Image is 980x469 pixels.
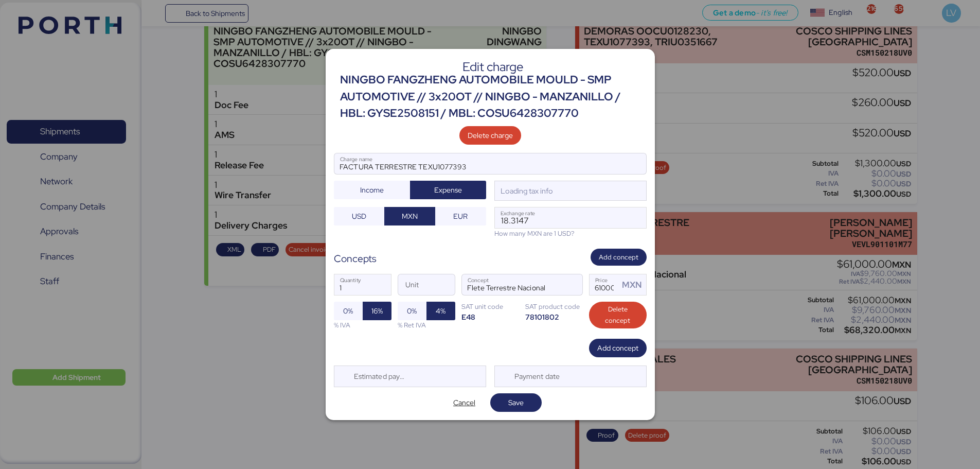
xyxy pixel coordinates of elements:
[589,302,647,328] button: Delete concept
[340,72,647,121] div: NINGBO FANGZHENG AUTOMOBILE MOULD - SMP AUTOMOTIVE // 3x20OT // NINGBO - MANZANILLO / HBL: GYSE25...
[334,302,363,320] button: 0%
[343,305,353,317] span: 0%
[434,184,462,196] span: Expense
[597,304,638,326] span: Delete concept
[398,274,455,295] input: Unit
[334,274,391,295] input: Quantity
[591,249,647,266] button: Add concept
[453,396,475,409] span: Cancel
[360,184,384,196] span: Income
[459,126,521,145] button: Delete charge
[461,312,519,322] div: E48
[525,312,583,322] div: 78101802
[363,302,391,320] button: 16%
[384,207,435,225] button: MXN
[410,181,486,199] button: Expense
[499,185,554,197] div: Loading tax info
[436,305,446,317] span: 4%
[525,302,583,311] div: SAT product code
[407,305,417,317] span: 0%
[334,181,410,199] button: Income
[599,252,638,263] span: Add concept
[490,393,542,412] button: Save
[352,210,366,222] span: USD
[561,277,582,299] button: ConceptConcept
[462,274,558,295] input: Concept
[439,393,490,412] button: Cancel
[590,274,619,295] input: Price
[468,129,513,142] span: Delete charge
[334,153,646,174] input: Charge name
[597,342,638,354] span: Add concept
[589,339,647,357] button: Add concept
[334,251,377,266] div: Concepts
[494,229,647,238] div: How many MXN are 1 USD?
[461,302,519,311] div: SAT unit code
[426,302,455,320] button: 4%
[622,279,646,291] div: MXN
[495,207,646,228] input: Exchange rate
[508,396,524,409] span: Save
[453,210,468,222] span: EUR
[435,207,486,225] button: EUR
[340,62,647,72] div: Edit charge
[371,305,383,317] span: 16%
[398,302,426,320] button: 0%
[402,210,418,222] span: MXN
[398,320,455,330] div: % Ret IVA
[334,320,391,330] div: % IVA
[334,207,385,225] button: USD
